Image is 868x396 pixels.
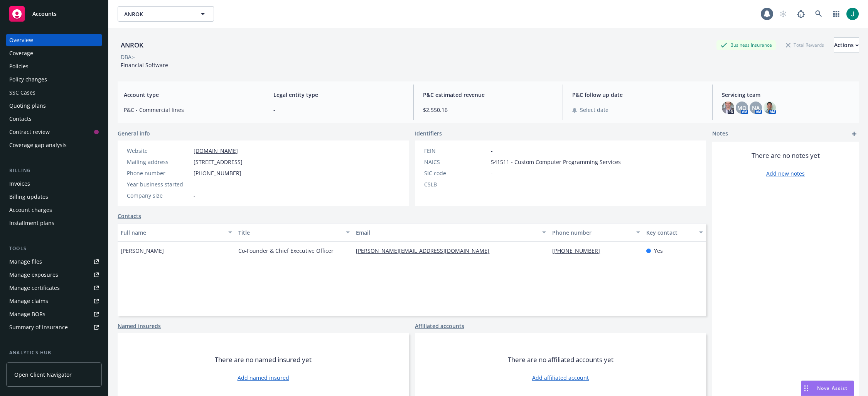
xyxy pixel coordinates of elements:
div: SIC code [424,169,488,177]
span: P&C - Commercial lines [124,106,255,114]
a: Contacts [6,113,102,125]
a: Contract review [6,126,102,138]
div: SSC Cases [9,86,35,99]
span: $2,550.16 [423,106,554,114]
div: DBA: - [121,53,135,61]
div: Invoices [9,178,30,190]
a: Invoices [6,178,102,190]
button: Phone number [549,223,643,242]
a: SSC Cases [6,86,102,99]
a: [PERSON_NAME][EMAIL_ADDRESS][DOMAIN_NAME] [356,247,496,254]
div: Contract review [9,126,50,138]
a: Summary of insurance [6,321,102,333]
div: Website [127,147,190,155]
span: NA [752,104,760,112]
button: Actions [834,37,859,53]
div: Manage BORs [9,308,46,320]
a: Affiliated accounts [415,322,464,330]
span: - [491,180,493,188]
button: Nova Assist [801,381,854,396]
a: Start snowing [775,6,791,22]
span: Financial Software [121,61,168,69]
button: Email [353,223,549,242]
a: Manage BORs [6,308,102,320]
div: Coverage gap analysis [9,139,67,151]
button: Full name [118,223,235,242]
span: Notes [712,129,728,139]
div: Total Rewards [782,40,828,50]
img: photo [846,8,859,20]
span: Account type [124,91,255,99]
a: Add named insured [238,374,289,382]
div: NAICS [424,158,488,166]
button: ANROK [118,6,214,22]
div: Summary of insurance [9,321,68,333]
span: Servicing team [722,91,853,99]
span: [PERSON_NAME] [121,247,164,255]
div: Quoting plans [9,100,46,112]
div: Manage certificates [9,282,60,294]
span: - [194,191,196,200]
div: Phone number [127,169,190,177]
div: CSLB [424,180,488,188]
span: Accounts [32,11,57,17]
div: Phone number [552,228,632,237]
div: Contacts [9,113,32,125]
button: Key contact [643,223,706,242]
span: There are no named insured yet [215,355,312,364]
span: [STREET_ADDRESS] [194,158,243,166]
div: Account charges [9,204,52,216]
span: - [273,106,404,114]
div: Full name [121,228,224,237]
span: General info [118,129,150,137]
span: - [194,180,196,188]
div: ANROK [118,40,147,50]
span: P&C follow up date [572,91,703,99]
div: Tools [6,245,102,252]
a: Quoting plans [6,100,102,112]
a: Add affiliated account [532,374,589,382]
a: Add new notes [766,169,805,178]
a: Policies [6,60,102,73]
div: Mailing address [127,158,190,166]
div: Title [238,228,341,237]
div: FEIN [424,147,488,155]
div: Year business started [127,180,190,188]
span: Co-Founder & Chief Executive Officer [238,247,334,255]
a: Manage files [6,256,102,268]
div: Coverage [9,47,33,59]
div: Analytics hub [6,349,102,357]
span: Open Client Navigator [14,371,72,379]
a: Manage exposures [6,269,102,281]
div: Policies [9,60,29,73]
span: Nova Assist [817,385,848,391]
button: Title [235,223,353,242]
a: Contacts [118,212,141,220]
span: MQ [737,104,747,112]
a: Named insureds [118,322,161,330]
a: add [849,129,859,139]
a: [DOMAIN_NAME] [194,147,238,154]
span: - [491,147,493,155]
a: Accounts [6,3,102,25]
div: Manage exposures [9,269,58,281]
span: ANROK [124,10,191,18]
div: Overview [9,34,33,46]
a: Coverage gap analysis [6,139,102,151]
a: Coverage [6,47,102,59]
div: Policy changes [9,73,47,86]
a: [PHONE_NUMBER] [552,247,606,254]
div: Billing [6,167,102,174]
span: Yes [654,247,663,255]
a: Switch app [829,6,844,22]
span: There are no notes yet [752,151,820,160]
div: Installment plans [9,217,54,229]
div: Business Insurance [716,40,776,50]
span: Legal entity type [273,91,404,99]
span: Select date [580,106,608,114]
a: Policy changes [6,73,102,86]
span: 541511 - Custom Computer Programming Services [491,158,621,166]
a: Installment plans [6,217,102,229]
div: Actions [834,38,859,52]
